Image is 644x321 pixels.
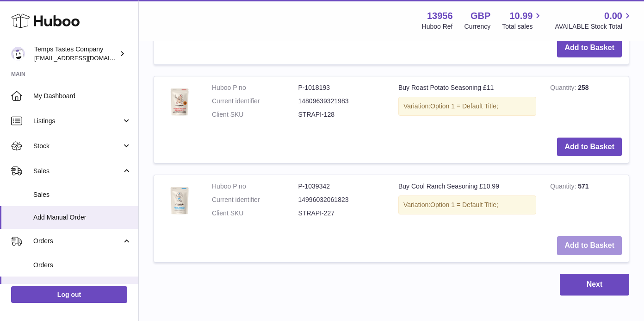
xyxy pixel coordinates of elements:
dd: P-1018193 [298,83,385,92]
img: Buy Cool Ranch Seasoning £10.99 [161,182,198,219]
span: Sales [33,190,131,199]
strong: 13956 [427,10,453,22]
img: Buy Roast Potato Seasoning £11 [161,83,198,120]
dt: Huboo P no [212,182,298,191]
span: Listings [33,117,122,126]
dd: 14996032061823 [298,195,385,204]
span: 0.00 [604,10,622,22]
dd: STRAPI-128 [298,110,385,119]
span: My Dashboard [33,92,131,101]
button: Add to Basket [557,138,622,157]
td: 258 [543,76,629,131]
dt: Current identifier [212,97,298,106]
span: Add Manual Order [33,283,131,292]
button: Add to Basket [557,38,622,57]
dt: Current identifier [212,195,298,204]
span: Stock [33,142,122,151]
div: Variation: [398,195,536,214]
img: Temps@tempstastesco.com [11,47,25,61]
dd: STRAPI-227 [298,209,385,218]
strong: Quantity [550,84,578,94]
span: AVAILABLE Stock Total [555,22,633,31]
td: 571 [543,175,629,229]
div: Currency [464,22,491,31]
span: Option 1 = Default Title; [430,201,498,208]
span: Option 1 = Default Title; [430,102,498,110]
button: Add to Basket [557,236,622,255]
dd: 14809639321983 [298,97,385,106]
span: 10.99 [509,10,533,22]
span: Sales [33,167,122,176]
td: Buy Roast Potato Seasoning £11 [391,76,543,131]
td: Buy Cool Ranch Seasoning £10.99 [391,175,543,229]
span: Orders [33,237,122,245]
div: Huboo Ref [422,22,453,31]
strong: GBP [471,10,490,22]
span: [EMAIL_ADDRESS][DOMAIN_NAME] [34,54,136,62]
div: Temps Tastes Company [34,45,118,63]
span: Add Manual Order [33,213,131,222]
dt: Huboo P no [212,83,298,92]
dd: P-1039342 [298,182,385,191]
strong: Quantity [550,183,578,192]
div: Variation: [398,97,536,116]
a: 0.00 AVAILABLE Stock Total [555,10,633,31]
a: 10.99 Total sales [502,10,543,31]
a: Log out [11,286,127,303]
span: Total sales [502,22,543,31]
dt: Client SKU [212,209,298,218]
span: Orders [33,261,131,270]
button: Next [560,274,629,296]
dt: Client SKU [212,110,298,119]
